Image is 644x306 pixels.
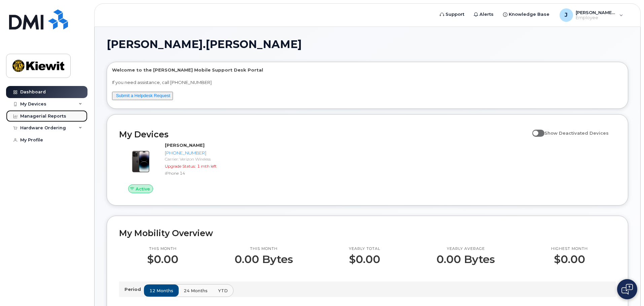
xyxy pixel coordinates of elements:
p: This month [147,246,178,252]
h2: My Mobility Overview [119,228,616,238]
strong: [PERSON_NAME] [165,142,205,148]
img: Open chat [621,284,633,295]
p: Yearly total [349,246,380,252]
p: 0.00 Bytes [235,253,293,265]
div: Carrier: Verizon Wireless [165,156,235,162]
span: [PERSON_NAME].[PERSON_NAME] [107,39,302,49]
span: Show Deactivated Devices [544,130,609,136]
a: Submit a Helpdesk Request [116,93,170,98]
input: Show Deactivated Devices [532,127,538,132]
a: Active[PERSON_NAME][PHONE_NUMBER]Carrier: Verizon WirelessUpgrade Status:1 mth leftiPhone 14 [119,142,237,193]
h2: My Devices [119,129,529,139]
div: iPhone 14 [165,170,235,176]
span: Upgrade Status: [165,164,196,169]
div: [PHONE_NUMBER] [165,150,235,156]
p: Yearly average [436,246,495,252]
p: 0.00 Bytes [436,253,495,265]
span: 24 months [184,288,208,294]
p: This month [235,246,293,252]
p: $0.00 [349,253,380,265]
img: image20231002-3703462-njx0qo.jpeg [124,145,157,178]
p: Highest month [551,246,588,252]
span: Active [136,186,150,192]
button: Submit a Helpdesk Request [112,92,173,100]
p: Period [124,286,144,293]
p: If you need assistance, call [PHONE_NUMBER] [112,79,623,86]
p: Welcome to the [PERSON_NAME] Mobile Support Desk Portal [112,67,623,73]
span: YTD [218,288,228,294]
p: $0.00 [551,253,588,265]
p: $0.00 [147,253,178,265]
span: 1 mth left [197,164,217,169]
